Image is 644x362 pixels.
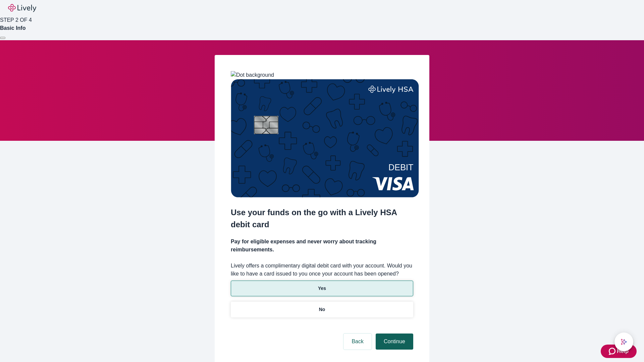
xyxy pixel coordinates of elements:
img: Debit card [231,79,419,197]
label: Lively offers a complimentary digital debit card with your account. Would you like to have a card... [231,262,413,278]
button: No [231,302,413,317]
button: Zendesk support iconHelp [601,345,637,358]
h2: Use your funds on the go with a Lively HSA debit card [231,206,413,231]
svg: Lively AI Assistant [621,339,627,345]
h4: Pay for eligible expenses and never worry about tracking reimbursements. [231,238,413,254]
svg: Zendesk support icon [609,347,617,355]
p: Yes [318,285,326,292]
button: Yes [231,281,413,296]
p: No [319,306,325,313]
button: Back [343,334,372,350]
button: Continue [376,334,413,350]
img: Dot background [231,71,274,79]
img: Lively [8,4,36,12]
button: chat [614,333,633,351]
span: Help [617,347,629,355]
